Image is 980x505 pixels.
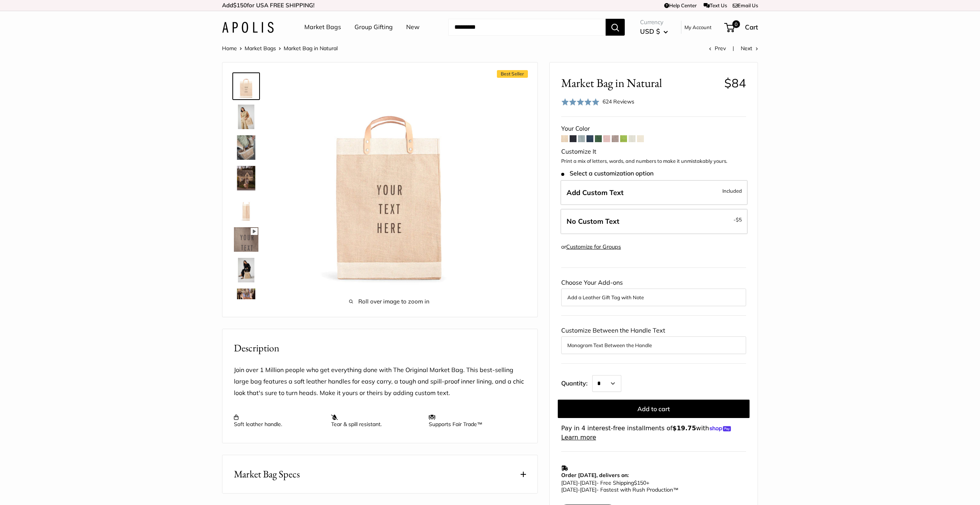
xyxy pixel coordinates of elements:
span: [DATE] [561,486,578,493]
a: My Account [684,23,712,32]
a: Market Bag in Natural [232,226,260,253]
span: - Fastest with Rush Production™ [561,486,678,493]
img: Market Bag in Natural [234,258,258,282]
a: Market Bags [245,45,276,52]
span: Included [722,186,742,195]
span: - [578,486,580,493]
span: Currency [640,17,668,28]
strong: Order [DATE], delivers on: [561,472,629,479]
label: Quantity: [561,373,592,392]
img: description_13" wide, 18" high, 8" deep; handles: 3.5" [234,197,258,221]
span: - [578,479,580,486]
span: Add Custom Text [567,188,624,197]
a: description_13" wide, 18" high, 8" deep; handles: 3.5" [232,195,260,223]
button: USD $ [640,25,668,38]
h2: Description [234,341,526,356]
span: $150 [233,2,247,9]
a: New [406,21,420,33]
span: 624 Reviews [603,98,634,105]
span: [DATE] [580,479,596,486]
div: Customize Between the Handle Text [561,325,746,354]
span: Best Seller [497,70,528,78]
span: [DATE] [580,486,596,493]
a: Market Bags [304,21,341,33]
a: Market Bag in Natural [232,287,260,315]
button: Add a Leather Gift Tag with Note [567,293,740,302]
nav: Breadcrumb [222,43,338,53]
p: Supports Fair Trade™ [429,414,518,428]
img: Market Bag in Natural [234,227,258,252]
a: Prev [709,45,726,52]
span: - [733,215,742,224]
img: Market Bag in Natural [284,74,495,285]
span: Market Bag in Natural [284,45,338,52]
img: Market Bag in Natural [234,74,258,98]
p: - Free Shipping + [561,479,742,493]
span: Roll over image to zoom in [284,296,495,307]
button: Market Bag Specs [222,455,537,493]
span: No Custom Text [567,217,619,226]
label: Leave Blank [560,209,748,234]
div: Customize It [561,146,746,157]
img: Market Bag in Natural [234,135,258,160]
label: Add Custom Text [560,180,748,205]
button: Add to cart [558,400,750,418]
input: Search... [448,19,606,36]
span: $5 [736,216,742,223]
a: Market Bag in Natural [232,164,260,192]
button: Monogram Text Between the Handle [567,341,740,350]
img: Market Bag in Natural [234,105,258,129]
a: Email Us [733,2,758,8]
img: Apolis [222,22,274,33]
a: Text Us [704,2,727,8]
div: or [561,242,621,252]
span: Cart [745,23,758,31]
img: Market Bag in Natural [234,166,258,190]
a: Home [222,45,237,52]
a: 0 Cart [725,21,758,33]
p: Tear & spill resistant. [331,414,421,428]
span: $84 [724,75,746,90]
span: Select a customization option [561,170,653,177]
a: Help Center [664,2,697,8]
a: Customize for Groups [566,243,621,250]
button: Search [606,19,625,36]
a: Next [741,45,758,52]
p: Print a mix of letters, words, and numbers to make it unmistakably yours. [561,157,746,165]
a: Market Bag in Natural [232,256,260,284]
span: USD $ [640,27,660,35]
div: Your Color [561,123,746,134]
span: [DATE] [561,479,578,486]
p: Soft leather handle. [234,414,323,428]
a: Market Bag in Natural [232,72,260,100]
span: 0 [732,20,740,28]
span: Market Bag Specs [234,467,300,482]
a: Market Bag in Natural [232,103,260,131]
span: $150 [634,479,646,486]
span: Market Bag in Natural [561,76,719,90]
a: Group Gifting [354,21,393,33]
div: Choose Your Add-ons [561,277,746,306]
a: Market Bag in Natural [232,134,260,161]
p: Join over 1 Million people who get everything done with The Original Market Bag. This best-sellin... [234,364,526,399]
img: Market Bag in Natural [234,289,258,313]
